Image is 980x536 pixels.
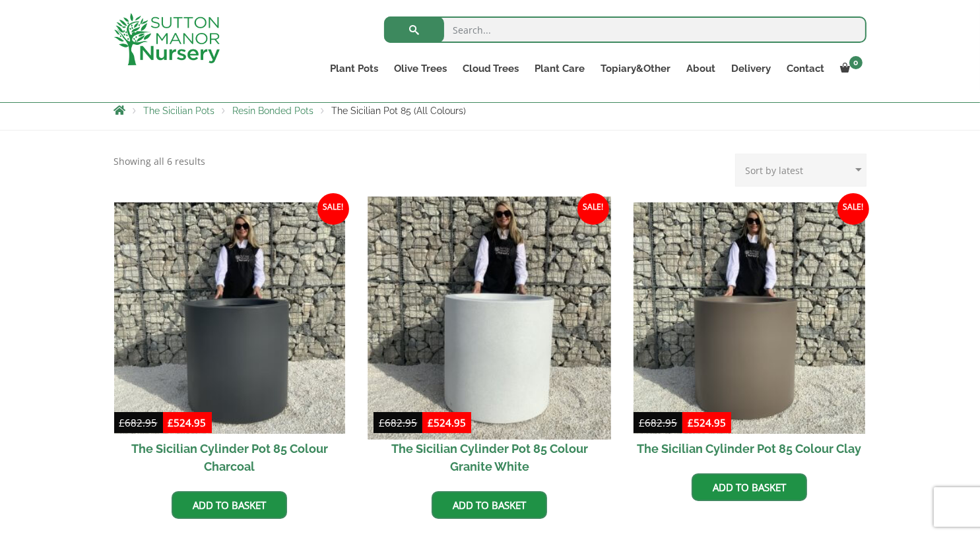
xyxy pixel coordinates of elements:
span: £ [168,416,174,429]
a: Add to basket: “The Sicilian Cylinder Pot 85 Colour Clay” [692,473,807,501]
a: 0 [833,59,866,78]
a: About [679,59,724,78]
img: The Sicilian Cylinder Pot 85 Colour Clay [634,202,865,434]
a: Sale! The Sicilian Cylinder Pot 85 Colour Charcoal [114,202,346,481]
a: Sale! The Sicilian Cylinder Pot 85 Colour Clay [634,202,865,463]
h2: The Sicilian Cylinder Pot 85 Colour Granite White [374,434,605,481]
a: Sale! The Sicilian Cylinder Pot 85 Colour Granite White [374,202,605,481]
span: Sale! [837,193,869,225]
a: Contact [779,59,833,78]
img: The Sicilian Cylinder Pot 85 Colour Granite White [368,196,611,439]
bdi: 524.95 [428,416,466,429]
a: Cloud Trees [455,59,527,78]
a: The Sicilian Pots [144,105,215,116]
input: Search... [384,16,866,43]
p: Showing all 6 results [114,154,206,169]
h2: The Sicilian Cylinder Pot 85 Colour Clay [634,434,865,463]
a: Add to basket: “The Sicilian Cylinder Pot 85 Colour Granite White” [432,491,547,519]
select: Shop order [735,154,866,187]
a: Topiary&Other [593,59,679,78]
span: £ [688,416,694,429]
a: Resin Bonded Pots [233,105,314,116]
bdi: 682.95 [119,416,158,429]
img: The Sicilian Cylinder Pot 85 Colour Charcoal [114,202,346,434]
a: Plant Pots [322,59,386,78]
a: Add to basket: “The Sicilian Cylinder Pot 85 Colour Charcoal” [172,491,287,519]
bdi: 524.95 [168,416,207,429]
a: Delivery [724,59,779,78]
span: £ [379,416,385,429]
bdi: 682.95 [379,416,417,429]
a: Plant Care [527,59,593,78]
bdi: 682.95 [639,416,677,429]
span: £ [119,416,125,429]
span: Sale! [577,193,609,225]
span: £ [639,416,645,429]
span: 0 [849,56,863,69]
nav: Breadcrumbs [114,105,866,115]
span: The Sicilian Pot 85 (All Colours) [332,105,467,116]
bdi: 524.95 [688,416,726,429]
span: Sale! [317,193,349,225]
h2: The Sicilian Cylinder Pot 85 Colour Charcoal [114,434,346,481]
span: £ [428,416,434,429]
a: Olive Trees [386,59,455,78]
img: logo [114,13,220,65]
